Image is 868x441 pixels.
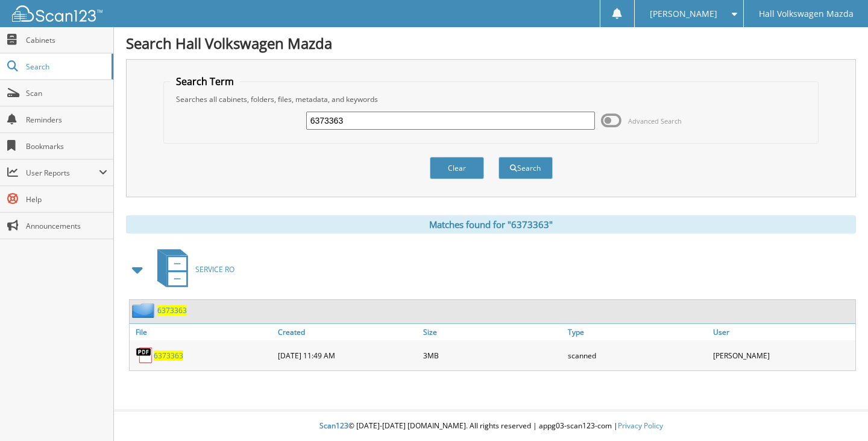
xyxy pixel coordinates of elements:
[319,420,348,431] span: Scan123
[170,94,813,104] div: Searches all cabinets, folders, files, metadata, and keywords
[26,88,107,98] span: Scan
[26,62,105,72] span: Search
[26,168,99,178] span: User Reports
[710,324,855,340] a: User
[26,221,107,231] span: Announcements
[650,10,717,17] span: [PERSON_NAME]
[26,115,107,125] span: Reminders
[710,343,855,367] div: [PERSON_NAME]
[628,116,682,125] span: Advanced Search
[136,346,154,364] img: PDF.png
[132,303,157,318] img: folder2.png
[618,420,663,431] a: Privacy Policy
[12,5,102,22] img: scan123-logo-white.svg
[170,75,240,88] legend: Search Term
[26,141,107,151] span: Bookmarks
[26,194,107,205] span: Help
[759,10,854,17] span: Hall Volkswagen Mazda
[275,343,420,367] div: [DATE] 11:49 AM
[420,324,565,340] a: Size
[565,324,710,340] a: Type
[565,343,710,367] div: scanned
[195,264,234,274] span: SERVICE RO
[126,33,856,53] h1: Search Hall Volkswagen Mazda
[498,157,553,179] button: Search
[130,324,275,340] a: File
[150,246,234,293] a: SERVICE RO
[430,157,484,179] button: Clear
[275,324,420,340] a: Created
[126,215,856,233] div: Matches found for "6373363"
[157,305,187,316] a: 6373363
[154,351,183,361] a: 6373363
[114,411,868,441] div: © [DATE]-[DATE] [DOMAIN_NAME]. All rights reserved | appg03-scan123-com |
[808,383,868,441] iframe: Chat Widget
[26,35,107,45] span: Cabinets
[420,343,565,367] div: 3MB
